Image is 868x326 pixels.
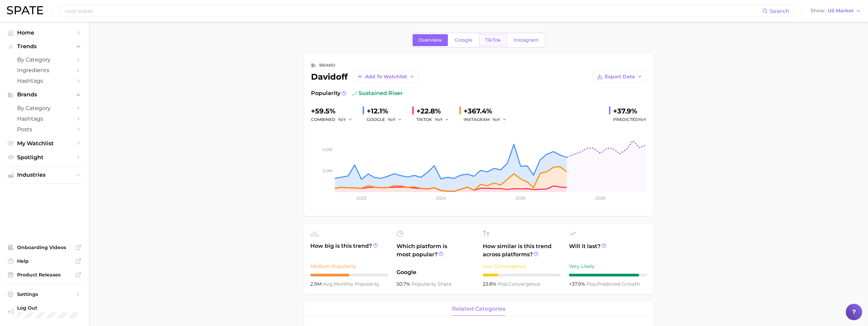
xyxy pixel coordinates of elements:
[357,195,366,201] tspan: 2023
[828,9,854,13] span: US Market
[5,270,83,280] a: Product Releases
[586,281,597,287] abbr: popularity index
[310,274,388,276] div: 5 / 10
[311,106,357,117] div: +59.5%
[353,71,418,82] button: Add to Watchlist
[613,106,646,117] div: +37.9%
[5,152,83,163] a: Spotlight
[5,303,83,321] a: Log out. Currently logged in with e-mail mathilde.girardon@dsm-firmenich.com.
[569,281,586,287] span: +37.9%
[397,281,412,287] span: 50.7%
[352,91,357,96] img: sustained riser
[492,116,507,124] button: YoY
[449,34,478,46] a: Google
[508,34,544,46] a: Instagram
[418,37,442,43] span: Overview
[17,140,72,147] span: My Watchlist
[569,262,647,270] div: Very Likely
[367,116,407,124] div: GOOGLE
[367,106,407,117] div: +12.1%
[464,106,511,117] div: +367.4%
[638,117,646,122] span: YoY
[17,67,72,73] span: Ingredients
[17,172,72,178] span: Industries
[5,41,83,52] button: Trends
[17,43,72,50] span: Trends
[569,274,647,276] div: 9 / 10
[17,272,72,278] span: Product Releases
[569,242,647,259] span: Will it last?
[516,195,526,201] tspan: 2025
[436,195,446,201] tspan: 2024
[809,6,863,15] button: ShowUS Market
[365,74,407,80] span: Add to Watchlist
[413,34,448,46] a: Overview
[514,37,539,43] span: Instagram
[416,116,454,124] div: TIKTOK
[452,306,505,312] span: related categories
[5,103,83,113] a: by Category
[311,71,418,82] div: davidoff
[17,305,113,311] span: Log Out
[5,289,83,299] a: Settings
[388,116,402,124] button: YoY
[323,281,334,287] abbr: average
[17,78,72,84] span: Hashtags
[412,281,451,287] span: popularity share
[483,262,561,270] div: Low Convergence
[319,61,335,69] div: brand
[7,6,43,14] img: SPATE
[310,242,388,259] span: How big is this trend?
[479,34,507,46] a: TikTok
[17,258,72,264] span: Help
[311,116,357,124] div: combined
[311,89,340,97] span: Popularity
[595,195,605,201] tspan: 2026
[483,242,561,259] span: How similar is this trend across platforms?
[5,256,83,266] a: Help
[416,106,454,117] div: +22.8%
[492,117,500,122] span: YoY
[455,37,472,43] span: Google
[770,8,789,14] span: Search
[5,138,83,149] a: My Watchlist
[5,27,83,38] a: Home
[464,116,511,124] div: INSTAGRAM
[310,262,388,270] div: Medium Popularity
[17,291,72,297] span: Settings
[17,154,72,161] span: Spotlight
[5,170,83,180] button: Industries
[435,117,443,122] span: YoY
[17,105,72,111] span: by Category
[613,116,646,124] span: Predicted
[435,116,450,124] button: YoY
[5,113,83,124] a: Hashtags
[310,281,323,287] span: 2.9m
[64,5,762,17] input: Search here for a brand, industry, or ingredient
[323,281,379,287] span: monthly popularity
[5,124,83,135] a: Posts
[593,71,646,82] button: Export Data
[388,117,396,122] span: YoY
[485,37,501,43] span: TikTok
[605,74,635,80] span: Export Data
[5,65,83,76] a: Ingredients
[338,116,353,124] button: YoY
[338,117,346,122] span: YoY
[17,29,72,36] span: Home
[498,281,540,287] span: convergence
[498,281,508,287] abbr: popularity index
[397,242,475,265] span: Which platform is most popular?
[17,56,72,63] span: by Category
[483,281,498,287] span: 23.8%
[5,90,83,100] button: Brands
[17,92,72,98] span: Brands
[483,274,561,276] div: 2 / 10
[352,89,403,97] span: sustained riser
[811,9,826,13] span: Show
[5,76,83,86] a: Hashtags
[17,244,72,250] span: Onboarding Videos
[17,126,72,133] span: Posts
[397,268,475,276] span: Google
[5,54,83,65] a: by Category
